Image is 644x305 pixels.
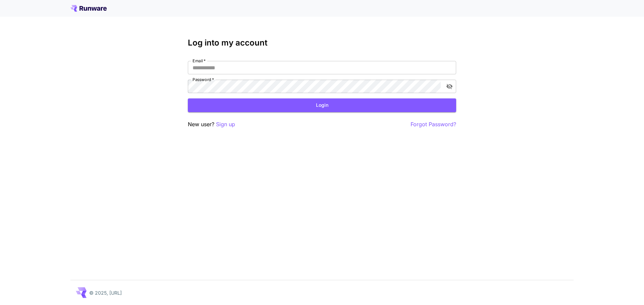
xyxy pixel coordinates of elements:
[89,289,122,296] p: © 2025, [URL]
[188,38,456,48] h3: Log into my account
[411,120,456,129] button: Forgot Password?
[193,58,206,64] label: Email
[216,120,235,129] button: Sign up
[188,120,235,129] p: New user?
[188,98,456,112] button: Login
[443,80,455,92] button: toggle password visibility
[193,77,214,82] label: Password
